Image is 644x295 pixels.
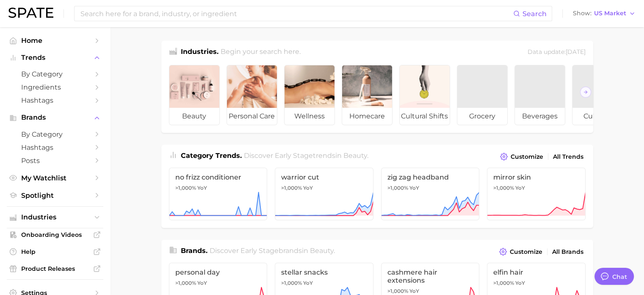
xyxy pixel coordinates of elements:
[493,268,579,276] span: elfin hair
[387,288,408,294] span: >1,000%
[381,168,480,220] a: zig zag headband>1,000% YoY
[573,11,591,16] span: Show
[515,108,565,125] span: beverages
[181,47,218,58] h1: Industries.
[169,65,220,125] a: beauty
[493,280,514,286] span: >1,000%
[303,185,313,191] span: YoY
[7,141,103,154] a: Hashtags
[21,174,89,182] span: My Watchlist
[227,65,277,125] a: personal care
[457,108,507,125] span: grocery
[285,108,334,125] span: wellness
[7,245,103,258] a: Help
[342,65,392,125] a: homecare
[8,8,53,18] img: SPATE
[343,152,367,160] span: beauty
[497,246,544,258] button: Customize
[7,34,103,47] a: Home
[21,70,89,78] span: by Category
[572,65,623,125] a: culinary
[7,262,103,275] a: Product Releases
[21,191,89,199] span: Spotlight
[571,8,638,19] button: ShowUS Market
[511,153,543,160] span: Customize
[409,288,419,295] span: YoY
[528,47,586,58] div: Data update: [DATE]
[21,130,89,138] span: by Category
[594,11,626,16] span: US Market
[21,265,89,273] span: Product Releases
[175,173,261,181] span: no frizz conditioner
[169,108,219,125] span: beauty
[7,228,103,241] a: Onboarding Videos
[21,157,89,165] span: Posts
[175,185,196,191] span: >1,000%
[175,280,196,286] span: >1,000%
[493,173,579,181] span: mirror skin
[342,108,392,125] span: homecare
[21,37,89,45] span: Home
[197,280,207,287] span: YoY
[197,185,207,191] span: YoY
[21,54,89,62] span: Trends
[552,248,583,256] span: All Brands
[21,214,89,221] span: Industries
[387,185,408,191] span: >1,000%
[21,96,89,104] span: Hashtags
[551,151,586,163] a: All Trends
[7,189,103,202] a: Spotlight
[387,268,473,284] span: cashmere hair extensions
[21,114,89,121] span: Brands
[281,173,367,181] span: warrior cut
[80,6,513,21] input: Search here for a brand, industry, or ingredient
[7,67,103,81] a: by Category
[210,247,335,255] span: Discover Early Stage brands in .
[244,152,368,160] span: Discover Early Stage trends in .
[7,171,103,185] a: My Watchlist
[7,81,103,94] a: Ingredients
[387,173,473,181] span: zig zag headband
[7,51,103,64] button: Trends
[400,108,450,125] span: cultural shifts
[409,185,419,191] span: YoY
[21,143,89,152] span: Hashtags
[181,152,242,160] span: Category Trends .
[175,268,261,276] span: personal day
[580,87,591,98] button: Scroll Right
[550,246,586,258] a: All Brands
[572,108,622,125] span: culinary
[227,108,277,125] span: personal care
[21,83,89,91] span: Ingredients
[281,268,367,276] span: stellar snacks
[221,47,301,58] h2: Begin your search here.
[515,280,525,287] span: YoY
[515,185,525,191] span: YoY
[310,247,334,255] span: beauty
[493,185,514,191] span: >1,000%
[399,65,450,125] a: cultural shifts
[510,248,542,256] span: Customize
[7,154,103,167] a: Posts
[487,168,586,220] a: mirror skin>1,000% YoY
[553,153,583,160] span: All Trends
[181,247,207,255] span: Brands .
[303,280,313,287] span: YoY
[457,65,508,125] a: grocery
[281,185,302,191] span: >1,000%
[522,10,547,18] span: Search
[7,111,103,124] button: Brands
[21,231,89,239] span: Onboarding Videos
[514,65,565,125] a: beverages
[275,168,373,220] a: warrior cut>1,000% YoY
[169,168,268,220] a: no frizz conditioner>1,000% YoY
[21,248,89,256] span: Help
[281,280,302,286] span: >1,000%
[7,128,103,141] a: by Category
[7,211,103,224] button: Industries
[7,94,103,107] a: Hashtags
[498,151,545,163] button: Customize
[284,65,335,125] a: wellness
